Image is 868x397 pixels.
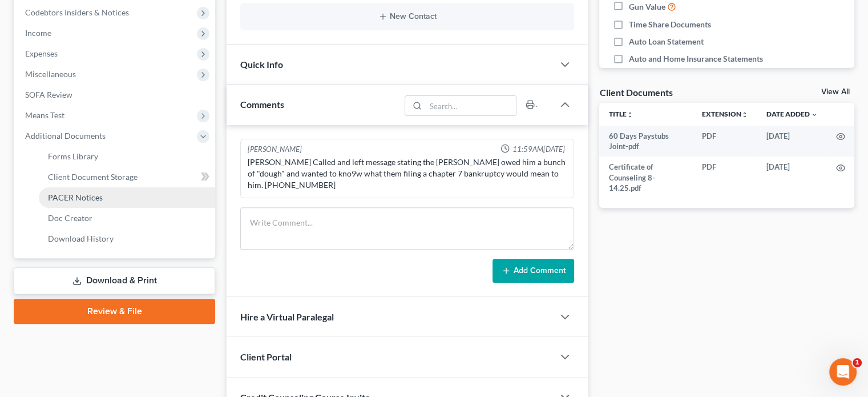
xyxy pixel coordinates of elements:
span: 1 [853,358,862,367]
td: [DATE] [757,157,827,198]
div: [PERSON_NAME] Called and left message stating the [PERSON_NAME] owed him a bunch of "dough" and w... [248,157,567,191]
a: Download & Print [14,267,215,294]
i: expand_more [811,111,818,118]
span: Client Portal [240,351,292,362]
button: New Contact [249,12,565,21]
td: [DATE] [757,126,827,157]
span: Time Share Documents [629,19,711,30]
a: Extensionunfold_more [702,110,748,118]
span: 11:59AM[DATE] [512,144,564,155]
a: View All [821,88,850,96]
span: Comments [240,99,284,110]
span: PACER Notices [48,193,103,202]
span: Download History [48,234,114,243]
td: PDF [693,157,757,198]
a: Doc Creator [39,208,215,228]
td: 60 Days Paystubs Joint-pdf [599,126,693,157]
a: Forms Library [39,146,215,167]
td: Certificate of Counseling 8-14.25.pdf [599,157,693,198]
div: Client Documents [599,86,672,98]
button: Add Comment [492,259,574,283]
a: Client Document Storage [39,167,215,187]
span: Codebtors Insiders & Notices [25,7,129,17]
a: Titleunfold_more [608,110,633,118]
a: SOFA Review [16,85,215,105]
span: Forms Library [48,151,98,161]
span: Additional Documents [25,131,106,141]
a: PACER Notices [39,187,215,208]
span: Quick Info [240,59,283,70]
i: unfold_more [626,111,633,118]
span: Doc Creator [48,213,92,223]
span: Miscellaneous [25,69,76,79]
input: Search... [426,96,516,115]
span: Auto and Home Insurance Statements [629,53,763,65]
span: Income [25,28,51,38]
span: Means Test [25,110,64,120]
span: Gun Value [629,1,665,13]
span: Auto Loan Statement [629,36,704,47]
td: PDF [693,126,757,157]
span: Client Document Storage [48,172,138,182]
span: Hire a Virtual Paralegal [240,311,334,322]
a: Date Added expand_more [766,110,818,118]
span: Expenses [25,49,58,58]
iframe: Intercom live chat [829,358,857,386]
div: [PERSON_NAME] [248,144,302,155]
i: unfold_more [741,111,748,118]
a: Review & File [14,299,215,324]
span: SOFA Review [25,90,72,99]
a: Download History [39,228,215,249]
